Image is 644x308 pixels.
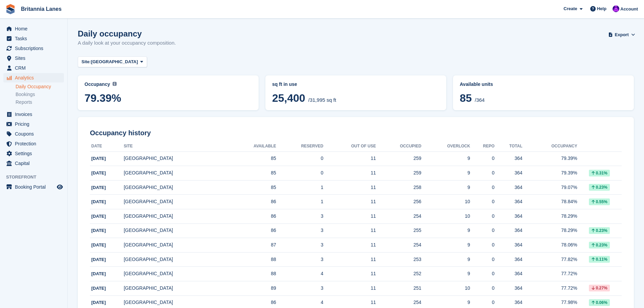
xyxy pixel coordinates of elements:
td: 1 [276,180,324,195]
td: 11 [323,180,376,195]
td: 77.82% [522,252,577,267]
td: 86 [228,195,276,209]
td: 85 [228,151,276,166]
td: [GEOGRAPHIC_DATA] [124,166,228,181]
div: 259 [376,169,421,176]
h1: Daily occupancy [78,29,176,38]
div: 10 [421,213,470,220]
td: [GEOGRAPHIC_DATA] [124,209,228,224]
td: 11 [323,252,376,267]
a: menu [3,73,64,82]
td: 3 [276,252,324,267]
span: Invoices [15,110,55,119]
td: [GEOGRAPHIC_DATA] [124,252,228,267]
td: 87 [228,238,276,253]
td: 85 [228,180,276,195]
abbr: Current breakdown of %{unit} occupied [272,81,439,88]
a: menu [3,119,64,129]
th: Total [495,141,522,152]
td: 88 [228,267,276,281]
a: Bookings [16,91,64,98]
div: 9 [421,184,470,191]
td: [GEOGRAPHIC_DATA] [124,223,228,238]
td: 11 [323,267,376,281]
div: 9 [421,299,470,306]
td: 3 [276,223,324,238]
span: [DATE] [91,170,106,175]
a: menu [3,110,64,119]
td: 77.72% [522,267,577,281]
td: [GEOGRAPHIC_DATA] [124,151,228,166]
div: 251 [376,285,421,292]
div: 9 [421,155,470,162]
img: Mark Lane [613,5,619,12]
td: [GEOGRAPHIC_DATA] [124,281,228,296]
td: 11 [323,238,376,253]
span: [DATE] [91,185,106,190]
span: Booking Portal [15,182,55,192]
td: 11 [323,195,376,209]
td: [GEOGRAPHIC_DATA] [124,195,228,209]
div: 0 [470,169,495,176]
div: 9 [421,241,470,248]
span: [DATE] [91,286,106,291]
div: 253 [376,256,421,263]
span: [DATE] [91,156,106,161]
div: 252 [376,270,421,277]
div: 9 [421,169,470,176]
div: 259 [376,155,421,162]
span: [DATE] [91,214,106,219]
td: 364 [495,195,522,209]
div: 0.11% [589,256,610,263]
span: [DATE] [91,228,106,233]
div: 10 [421,198,470,205]
th: Out of Use [323,141,376,152]
h2: Occupancy history [90,129,622,137]
th: Site [124,141,228,152]
td: 11 [323,166,376,181]
span: Help [597,5,606,12]
td: 364 [495,281,522,296]
a: menu [3,182,64,192]
a: menu [3,34,64,43]
a: Britannia Lanes [18,3,64,15]
td: 86 [228,209,276,224]
button: Site: [GEOGRAPHIC_DATA] [78,56,147,68]
td: 11 [323,151,376,166]
div: 254 [376,213,421,220]
a: menu [3,159,64,168]
span: [DATE] [91,271,106,276]
td: 364 [495,209,522,224]
span: Export [615,31,629,38]
span: Create [564,5,577,12]
td: 78.29% [522,209,577,224]
span: [DATE] [91,242,106,247]
td: 77.72% [522,281,577,296]
th: Date [90,141,124,152]
td: 88 [228,252,276,267]
span: /31,995 sq ft [308,97,336,103]
span: Analytics [15,73,55,82]
td: 364 [495,238,522,253]
th: Reserved [276,141,324,152]
img: icon-info-grey-7440780725fd019a000dd9b08b2336e03edf1995a4989e88bcd33f0948082b44.svg [113,82,117,86]
span: Subscriptions [15,44,55,53]
td: 364 [495,180,522,195]
span: Protection [15,139,55,148]
span: CRM [15,63,55,73]
th: Available [228,141,276,152]
td: 79.39% [522,166,577,181]
div: 0 [470,213,495,220]
div: 258 [376,184,421,191]
div: 254 [376,299,421,306]
td: 79.07% [522,180,577,195]
span: Home [15,24,55,33]
td: 364 [495,151,522,166]
div: 0.23% [589,242,610,248]
td: 1 [276,195,324,209]
p: A daily look at your occupancy composition. [78,39,176,47]
td: 3 [276,238,324,253]
td: 0 [276,166,324,181]
td: 4 [276,267,324,281]
div: 0 [470,241,495,248]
